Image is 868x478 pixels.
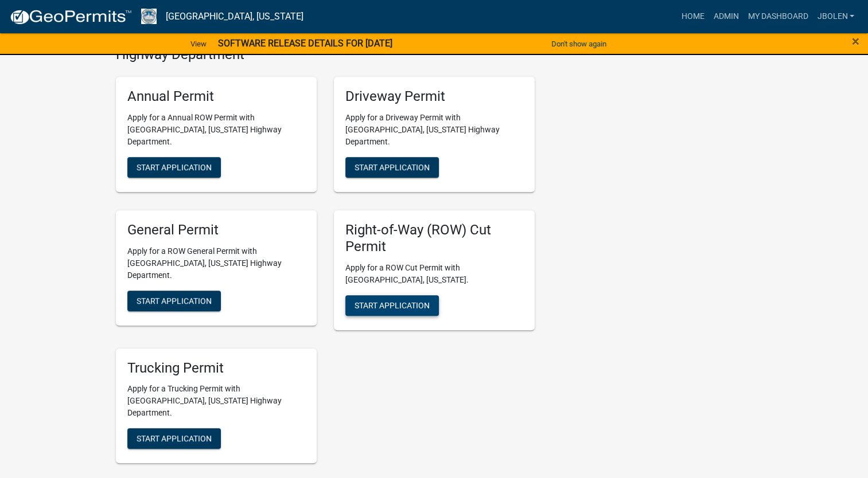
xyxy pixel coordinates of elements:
p: Apply for a ROW Cut Permit with [GEOGRAPHIC_DATA], [US_STATE]. [345,262,523,286]
h5: General Permit [127,222,305,238]
button: Start Application [127,428,221,449]
p: Apply for a Trucking Permit with [GEOGRAPHIC_DATA], [US_STATE] Highway Department. [127,383,305,419]
a: Admin [709,6,743,28]
button: Don't show again [547,34,611,53]
h5: Trucking Permit [127,360,305,377]
span: Start Application [355,300,430,309]
h5: Annual Permit [127,88,305,105]
span: Start Application [137,296,212,305]
a: [GEOGRAPHIC_DATA], [US_STATE] [166,7,303,26]
span: Start Application [355,163,430,172]
button: Start Application [127,157,221,178]
p: Apply for a Annual ROW Permit with [GEOGRAPHIC_DATA], [US_STATE] Highway Department. [127,112,305,148]
button: Start Application [127,291,221,311]
a: jbolen [812,6,859,28]
button: Close [852,34,859,48]
span: Start Application [137,434,212,443]
button: Start Application [345,295,439,316]
img: Vigo County, Indiana [141,9,157,24]
a: Home [676,6,709,28]
a: My Dashboard [743,6,812,28]
a: View [186,34,211,53]
h5: Right-of-Way (ROW) Cut Permit [345,222,523,255]
span: Start Application [137,163,212,172]
span: × [852,33,859,49]
strong: SOFTWARE RELEASE DETAILS FOR [DATE] [218,38,392,49]
p: Apply for a Driveway Permit with [GEOGRAPHIC_DATA], [US_STATE] Highway Department. [345,112,523,148]
p: Apply for a ROW General Permit with [GEOGRAPHIC_DATA], [US_STATE] Highway Department. [127,245,305,281]
h5: Driveway Permit [345,88,523,105]
button: Start Application [345,157,439,178]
